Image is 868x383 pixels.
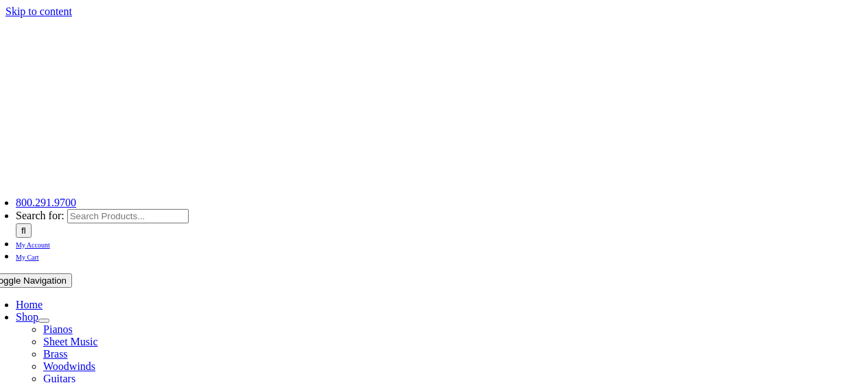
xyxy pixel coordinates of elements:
a: My Account [16,238,50,249]
button: Open submenu of Shop [38,319,49,323]
a: Brass [43,348,68,360]
span: Search for: [16,210,64,221]
a: Skip to content [5,5,72,17]
span: My Account [16,241,50,249]
a: 800.291.9700 [16,197,76,208]
a: Woodwinds [43,360,95,372]
input: Search [16,223,32,238]
span: My Cart [16,254,39,261]
a: Pianos [43,323,73,335]
input: Search Products... [67,209,189,223]
a: Home [16,299,43,310]
a: My Cart [16,250,39,262]
a: Sheet Music [43,336,98,347]
a: Shop [16,311,38,323]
